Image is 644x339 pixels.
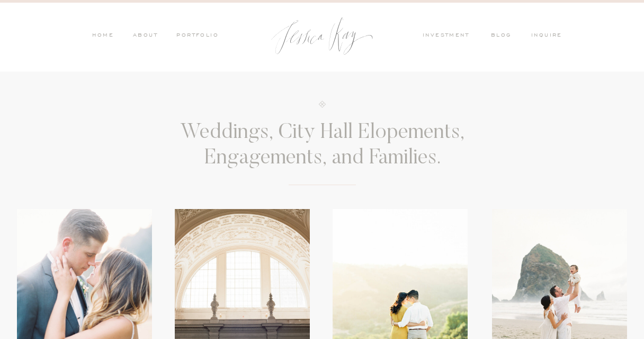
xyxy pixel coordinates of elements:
a: inquire [531,31,567,41]
a: PORTFOLIO [175,31,219,41]
a: HOME [92,31,114,41]
h3: Weddings, City Hall Elopements, Engagements, and Families. [132,120,512,172]
a: investment [423,31,475,41]
a: blog [491,31,518,41]
a: ABOUT [130,31,158,41]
